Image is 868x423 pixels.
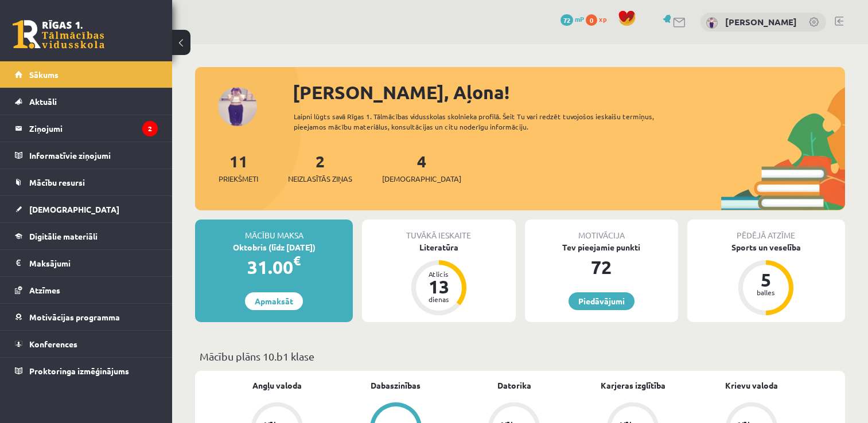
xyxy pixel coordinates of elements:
[29,339,77,349] span: Konferences
[525,241,678,253] div: Tev pieejamie punkti
[195,253,353,281] div: 31.00
[687,220,845,241] div: Pēdējā atzīme
[15,142,158,169] a: Informatīvie ziņojumi
[29,142,158,169] legend: Informatīvie ziņojumi
[252,379,302,391] a: Angļu valoda
[362,241,515,253] div: Literatūra
[29,312,120,322] span: Motivācijas programma
[382,151,461,185] a: 4[DEMOGRAPHIC_DATA]
[362,241,515,317] a: Literatūra Atlicis 13 dienas
[13,20,104,49] a: Rīgas 1. Tālmācības vidusskola
[29,231,98,241] span: Digitālie materiāli
[560,14,573,26] span: 72
[219,173,258,185] span: Priekšmeti
[288,151,352,185] a: 2Neizlasītās ziņas
[362,220,515,241] div: Tuvākā ieskaite
[15,223,158,249] a: Digitālie materiāli
[195,220,353,241] div: Mācību maksa
[586,14,597,26] span: 0
[219,151,258,185] a: 11Priekšmeti
[560,14,584,23] a: 72 mP
[371,379,421,391] a: Dabaszinības
[142,121,158,136] i: 2
[15,169,158,195] a: Mācību resursi
[725,379,778,391] a: Krievu valoda
[29,115,158,142] legend: Ziņojumi
[294,111,684,132] div: Laipni lūgts savā Rīgas 1. Tālmācības vidusskolas skolnieka profilā. Šeit Tu vari redzēt tuvojošo...
[15,88,158,115] a: Aktuāli
[195,241,353,253] div: Oktobris (līdz [DATE])
[29,204,119,214] span: [DEMOGRAPHIC_DATA]
[525,220,678,241] div: Motivācija
[422,271,456,277] div: Atlicis
[29,177,85,187] span: Mācību resursi
[382,173,461,185] span: [DEMOGRAPHIC_DATA]
[200,348,840,364] p: Mācību plāns 10.b1 klase
[749,271,783,289] div: 5
[422,296,456,303] div: dienas
[749,289,783,296] div: balles
[586,14,612,23] a: 0 xp
[29,250,158,276] legend: Maksājumi
[575,14,584,23] span: mP
[29,96,57,107] span: Aktuāli
[15,331,158,357] a: Konferences
[29,366,129,376] span: Proktoringa izmēģinājums
[15,115,158,142] a: Ziņojumi2
[599,14,606,23] span: xp
[706,17,718,29] img: Aļona Girse
[245,292,303,310] a: Apmaksāt
[293,252,301,269] span: €
[15,304,158,330] a: Motivācijas programma
[15,196,158,222] a: [DEMOGRAPHIC_DATA]
[15,277,158,303] a: Atzīmes
[29,285,60,295] span: Atzīmes
[29,69,59,80] span: Sākums
[422,277,456,296] div: 13
[15,250,158,276] a: Maksājumi
[569,292,635,310] a: Piedāvājumi
[497,379,531,391] a: Datorika
[601,379,665,391] a: Karjeras izglītība
[687,241,845,317] a: Sports un veselība 5 balles
[15,358,158,384] a: Proktoringa izmēģinājums
[725,16,797,28] a: [PERSON_NAME]
[293,79,845,106] div: [PERSON_NAME], Aļona!
[525,253,678,281] div: 72
[288,173,352,185] span: Neizlasītās ziņas
[15,61,158,88] a: Sākums
[687,241,845,253] div: Sports un veselība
